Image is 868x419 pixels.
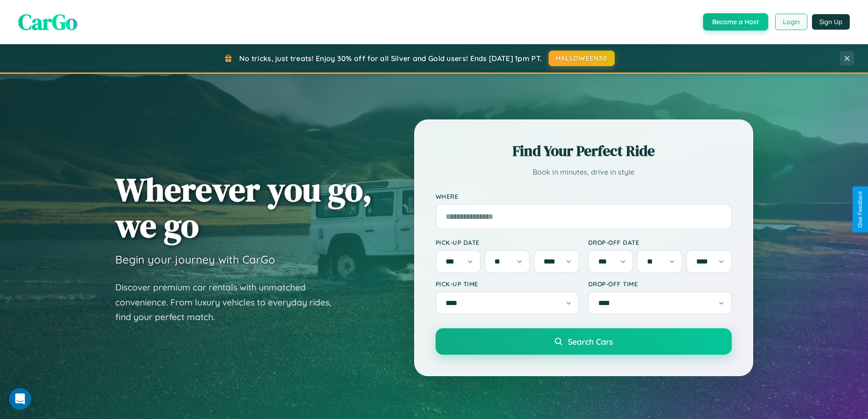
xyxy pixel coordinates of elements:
[9,388,31,410] iframe: Intercom live chat
[18,7,77,37] span: CarGo
[115,280,343,325] p: Discover premium car rentals with unmatched convenience. From luxury vehicles to everyday rides, ...
[812,14,850,30] button: Sign Up
[436,192,732,200] label: Where
[775,14,807,30] button: Login
[436,328,732,355] button: Search Cars
[857,191,863,228] div: Give Feedback
[115,171,372,243] h1: Wherever you go, we go
[549,51,615,66] button: HALLOWEEN30
[588,238,732,246] label: Drop-off Date
[703,13,768,31] button: Become a Host
[436,238,579,246] label: Pick-up Date
[568,336,613,347] span: Search Cars
[436,280,579,288] label: Pick-up Time
[588,280,732,288] label: Drop-off Time
[436,166,732,179] p: Book in minutes, drive in style
[115,253,275,266] h3: Begin your journey with CarGo
[239,54,542,63] span: No tricks, just treats! Enjoy 30% off for all Silver and Gold users! Ends [DATE] 1pm PT.
[436,141,732,161] h2: Find Your Perfect Ride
